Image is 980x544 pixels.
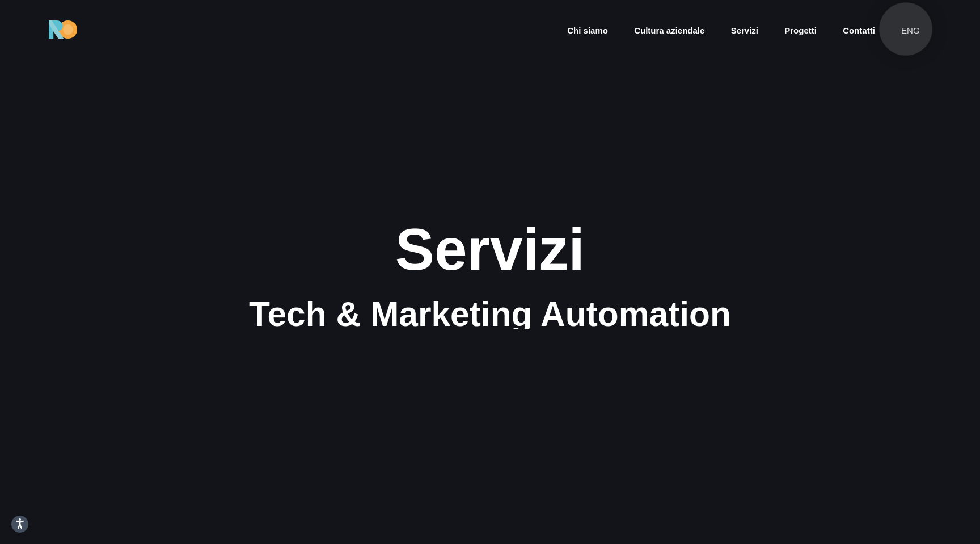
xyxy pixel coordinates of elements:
[783,24,818,37] a: Progetti
[842,24,876,37] a: Contatti
[122,297,859,331] div: Tech & Marketing Automation
[900,24,921,37] a: eng
[49,20,77,39] img: Ride On Agency
[566,24,609,37] a: Chi siamo
[122,217,859,282] div: Servizi
[730,24,759,37] a: Servizi
[633,24,706,37] a: Cultura aziendale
